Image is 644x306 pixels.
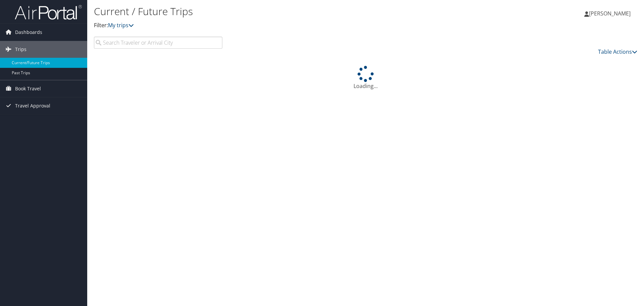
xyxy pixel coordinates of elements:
span: Travel Approval [15,97,50,114]
span: Book Travel [15,80,41,97]
img: airportal-logo.png [15,4,82,20]
a: Table Actions [598,48,637,55]
h1: Current / Future Trips [94,4,456,18]
p: Filter: [94,21,456,30]
div: Loading... [94,66,637,90]
a: My trips [108,21,134,29]
span: [PERSON_NAME] [589,10,631,17]
a: [PERSON_NAME] [584,3,637,24]
span: Trips [15,41,26,58]
input: Search Traveler or Arrival City [94,37,222,49]
span: Dashboards [15,24,42,41]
